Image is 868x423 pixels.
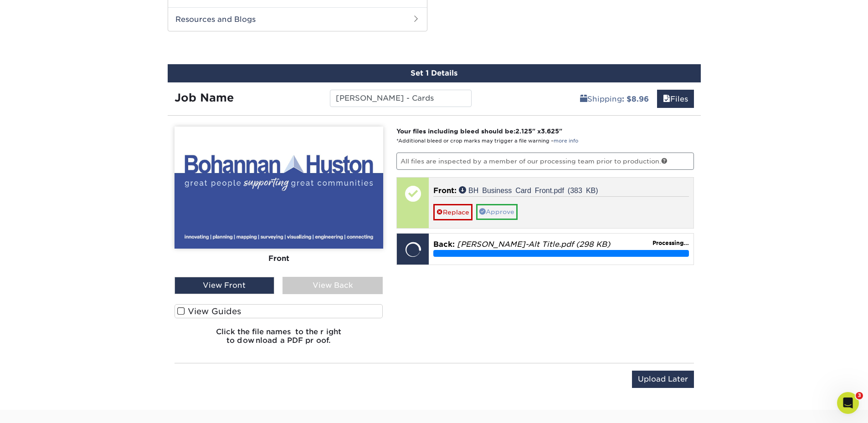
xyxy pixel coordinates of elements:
span: Back: [433,240,455,249]
span: shipping [580,95,587,103]
em: [PERSON_NAME]-Alt Title.pdf (298 KB) [457,240,610,249]
input: Enter a job name [330,90,472,107]
div: Set 1 Details [168,64,701,82]
label: View Guides [175,304,383,318]
h6: Click the file names to the right to download a PDF proof. [175,327,383,352]
a: BH Business Card Front.pdf (383 KB) [459,186,598,194]
input: Upload Later [632,371,694,388]
a: Replace [433,204,473,220]
span: 3 [856,392,863,399]
strong: Your files including bleed should be: " x " [396,127,562,135]
div: View Back [282,277,383,294]
b: : $8.96 [622,95,649,103]
p: All files are inspected by a member of our processing team prior to production. [396,153,694,170]
span: Front: [433,186,457,195]
a: more info [554,138,578,144]
iframe: Intercom live chat [837,392,859,414]
span: files [663,95,670,103]
span: 2.125 [515,127,532,135]
div: View Front [175,277,275,294]
div: Front [175,249,383,269]
a: Files [657,90,694,108]
h2: Resources and Blogs [168,7,427,31]
span: 3.625 [541,127,559,135]
a: Approve [476,204,518,219]
a: Shipping: $8.96 [574,90,655,108]
strong: Job Name [175,91,234,104]
small: *Additional bleed or crop marks may trigger a file warning – [396,138,578,144]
